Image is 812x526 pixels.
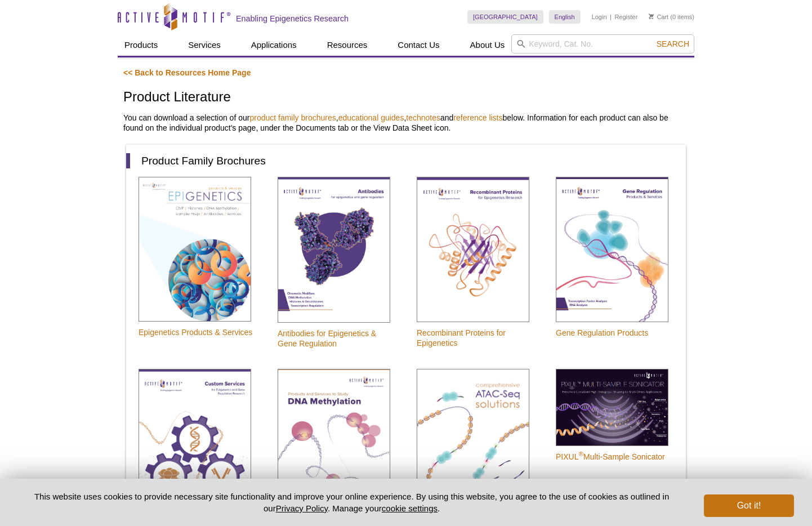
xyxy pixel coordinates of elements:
[278,177,390,323] img: Antibodies
[118,34,164,56] a: Products
[556,328,668,338] p: Gene Regulation Products
[649,10,694,24] li: (0 items)
[556,452,668,462] p: PIXUL Multi-Sample Sonicator
[543,368,668,475] a: PIXUL Sonicator PIXUL®Multi-Sample Sonicator
[649,13,668,21] a: Cart
[406,113,440,122] a: technotes
[556,369,668,446] img: PIXUL Sonicator
[244,34,304,56] a: Applications
[278,369,390,514] img: DNA Methylation
[657,39,689,48] span: Search
[139,177,251,322] img: Epigenetic Services
[556,177,668,322] img: Gene Regulation Products
[126,176,252,350] a: Epigenetic Services Epigenetics Products & Services
[653,39,693,49] button: Search
[236,14,349,24] h2: Enabling Epigenetics Research
[467,10,543,24] a: [GEOGRAPHIC_DATA]
[453,113,502,122] a: reference lists
[139,327,252,337] p: Epigenetics Products & Services
[649,14,654,19] img: Your Cart
[404,176,535,361] a: Recombinant Proteins for Epigenetics Research Recombinant Proteins for Epigenetics
[614,13,637,21] a: Register
[417,369,529,514] img: ATAC-Seq Solutions
[126,153,675,168] h2: Product Family Brochures
[123,113,689,133] p: You can download a selection of our , , and below. Information for each product can also be found...
[382,503,438,513] button: cookie settings
[417,328,535,348] p: Recombinant Proteins for Epigenetics
[123,90,689,106] h1: Product Literature
[578,450,583,457] sup: ®
[463,34,512,56] a: About Us
[543,176,668,351] a: Gene Regulation Products Gene Regulation Products
[549,10,581,24] a: English
[18,491,685,514] p: This website uses cookies to provide necessary site functionality and improve your online experie...
[265,176,396,362] a: Antibodies Antibodies for Epigenetics & Gene Regulation
[276,503,328,513] a: Privacy Policy
[338,113,404,122] a: educational guides
[592,13,607,21] a: Login
[139,369,251,515] img: Epigenetic Services
[511,34,694,54] input: Keyword, Cat. No.
[249,113,336,122] a: product family brochures
[181,34,227,56] a: Services
[417,177,529,322] img: Recombinant Proteins for Epigenetics Research
[391,34,446,56] a: Contact Us
[320,34,374,56] a: Resources
[704,494,794,517] button: Got it!
[123,68,251,77] a: << Back to Resources Home Page
[610,10,612,24] li: |
[278,328,396,349] p: Antibodies for Epigenetics & Gene Regulation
